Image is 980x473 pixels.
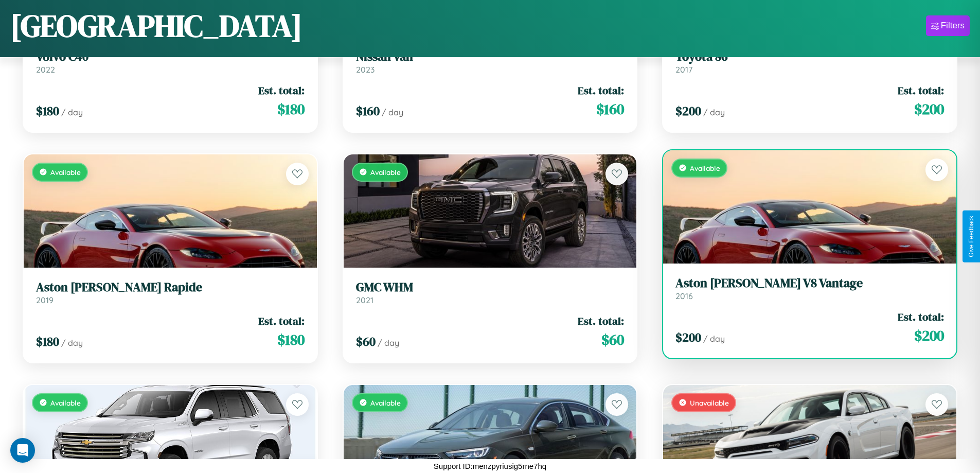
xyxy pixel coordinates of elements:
[356,64,375,75] span: 2023
[36,49,305,64] h3: Volvo C40
[370,168,401,177] span: Available
[356,295,373,305] span: 2021
[10,438,35,463] div: Open Intercom Messenger
[926,15,970,36] button: Filters
[382,107,403,117] span: / day
[370,398,401,407] span: Available
[675,102,701,119] span: $ 200
[10,5,302,47] h1: [GEOGRAPHIC_DATA]
[914,99,944,119] span: $ 200
[61,338,83,348] span: / day
[578,313,624,328] span: Est. total:
[277,329,305,350] span: $ 180
[601,329,624,350] span: $ 60
[898,83,944,98] span: Est. total:
[36,49,305,75] a: Volvo C402022
[277,99,305,119] span: $ 180
[690,398,729,407] span: Unavailable
[675,276,944,301] a: Aston [PERSON_NAME] V8 Vantage2016
[898,309,944,324] span: Est. total:
[36,102,59,119] span: $ 180
[356,333,376,350] span: $ 60
[941,21,965,31] div: Filters
[36,333,59,350] span: $ 180
[675,64,692,75] span: 2017
[356,49,625,75] a: Nissan Van2023
[675,276,944,291] h3: Aston [PERSON_NAME] V8 Vantage
[968,216,975,257] div: Give Feedback
[914,325,944,346] span: $ 200
[703,107,725,117] span: / day
[356,280,625,305] a: GMC WHM2021
[36,295,54,305] span: 2019
[258,83,305,98] span: Est. total:
[675,49,944,64] h3: Toyota 86
[675,49,944,75] a: Toyota 862017
[356,102,380,119] span: $ 160
[356,49,625,64] h3: Nissan Van
[690,164,720,172] span: Available
[703,334,725,344] span: / day
[356,280,625,295] h3: GMC WHM
[434,459,546,473] p: Support ID: menzpyriusig5rne7hq
[36,64,55,75] span: 2022
[36,280,305,295] h3: Aston [PERSON_NAME] Rapide
[61,107,83,117] span: / day
[675,291,693,301] span: 2016
[378,338,399,348] span: / day
[36,280,305,305] a: Aston [PERSON_NAME] Rapide2019
[675,329,701,346] span: $ 200
[578,83,624,98] span: Est. total:
[258,313,305,328] span: Est. total:
[50,168,81,177] span: Available
[596,99,624,119] span: $ 160
[50,398,81,407] span: Available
